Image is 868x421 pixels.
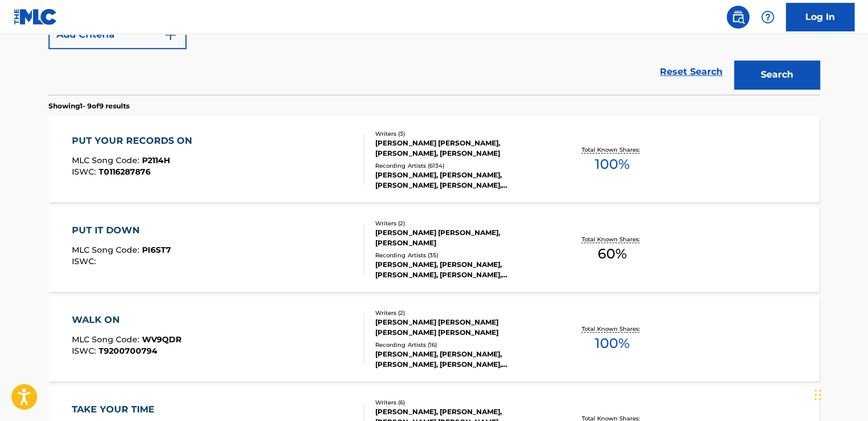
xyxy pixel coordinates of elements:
iframe: Chat Widget [811,366,868,421]
p: Total Known Shares: [581,145,642,154]
span: 100 % [594,333,629,354]
div: [PERSON_NAME], [PERSON_NAME], [PERSON_NAME], [PERSON_NAME], [PERSON_NAME] [375,349,547,370]
a: Public Search [727,6,749,29]
span: T9200700794 [99,346,157,356]
div: [PERSON_NAME], [PERSON_NAME], [PERSON_NAME], [PERSON_NAME], [PERSON_NAME], [PERSON_NAME] [375,170,547,191]
div: [PERSON_NAME] [PERSON_NAME], [PERSON_NAME] [375,228,547,248]
div: Drag [814,378,821,412]
div: Help [756,6,779,29]
img: search [731,10,745,24]
div: Writers ( 6 ) [375,398,547,407]
div: WALK ON [72,313,181,327]
a: WALK ONMLC Song Code:WV9QDRISWC:T9200700794Writers (2)[PERSON_NAME] [PERSON_NAME] [PERSON_NAME] [... [48,296,820,382]
span: P2114H [142,155,170,165]
img: 9d2ae6d4665cec9f34b9.svg [164,28,177,42]
span: 100 % [594,154,629,175]
span: T0116287876 [99,167,151,177]
div: Writers ( 2 ) [375,219,547,228]
div: [PERSON_NAME], [PERSON_NAME], [PERSON_NAME], [PERSON_NAME], [PERSON_NAME] [375,260,547,280]
span: ISWC : [72,256,99,266]
img: MLC Logo [14,9,58,25]
a: Reset Search [654,59,728,84]
div: TAKE YOUR TIME [72,403,173,416]
div: Recording Artists ( 16 ) [375,341,547,349]
span: PI6ST7 [142,245,171,255]
p: Total Known Shares: [581,235,642,244]
span: ISWC : [72,167,99,177]
span: WV9QDR [142,334,181,345]
button: Search [734,60,820,89]
span: MLC Song Code : [72,155,142,165]
div: PUT YOUR RECORDS ON [72,134,198,148]
div: Writers ( 3 ) [375,129,547,138]
div: Writers ( 2 ) [375,309,547,317]
p: Total Known Shares: [581,325,642,333]
div: Recording Artists ( 6134 ) [375,161,547,170]
div: [PERSON_NAME] [PERSON_NAME] [PERSON_NAME] [PERSON_NAME] [375,317,547,338]
span: 60 % [597,244,626,264]
div: PUT IT DOWN [72,224,171,237]
p: Showing 1 - 9 of 9 results [48,101,129,111]
span: ISWC : [72,346,99,356]
a: PUT IT DOWNMLC Song Code:PI6ST7ISWC:Writers (2)[PERSON_NAME] [PERSON_NAME], [PERSON_NAME]Recordin... [48,207,820,292]
img: help [761,10,774,24]
button: Add Criteria [48,21,186,49]
span: MLC Song Code : [72,245,142,255]
div: [PERSON_NAME] [PERSON_NAME], [PERSON_NAME], [PERSON_NAME] [375,138,547,159]
span: MLC Song Code : [72,334,142,345]
a: PUT YOUR RECORDS ONMLC Song Code:P2114HISWC:T0116287876Writers (3)[PERSON_NAME] [PERSON_NAME], [P... [48,117,820,203]
div: Recording Artists ( 35 ) [375,251,547,260]
a: Log In [786,3,854,31]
